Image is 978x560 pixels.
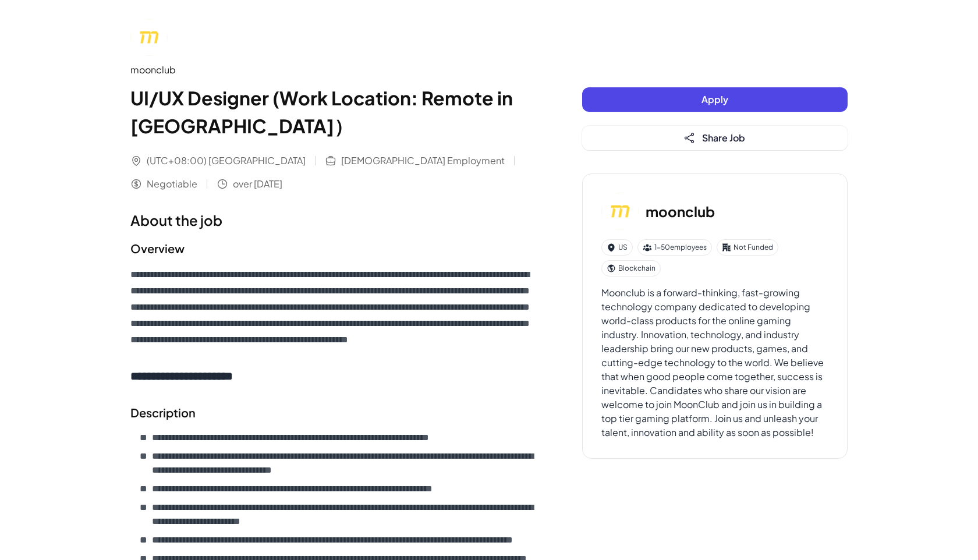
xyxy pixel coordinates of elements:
[701,93,728,105] span: Apply
[130,63,536,77] div: moonclub
[601,286,828,440] div: Moonclub is a forward-thinking, fast-growing technology company dedicated to developing world-cla...
[646,201,715,222] h3: moonclub
[582,126,848,150] button: Share Job
[130,240,536,257] h2: Overview
[601,193,639,230] img: mo
[130,210,536,231] h1: About the job
[147,154,306,168] span: (UTC+08:00) [GEOGRAPHIC_DATA]
[601,260,661,277] div: Blockchain
[717,239,778,256] div: Not Funded
[130,19,168,56] img: mo
[702,132,745,144] span: Share Job
[233,177,282,191] span: over [DATE]
[147,177,197,191] span: Negotiable
[130,404,536,421] h2: Description
[341,154,505,168] span: [DEMOGRAPHIC_DATA] Employment
[637,239,712,256] div: 1-50 employees
[582,87,848,112] button: Apply
[601,239,633,256] div: US
[130,84,536,140] h1: UI/UX Designer (Work Location: Remote in [GEOGRAPHIC_DATA]）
